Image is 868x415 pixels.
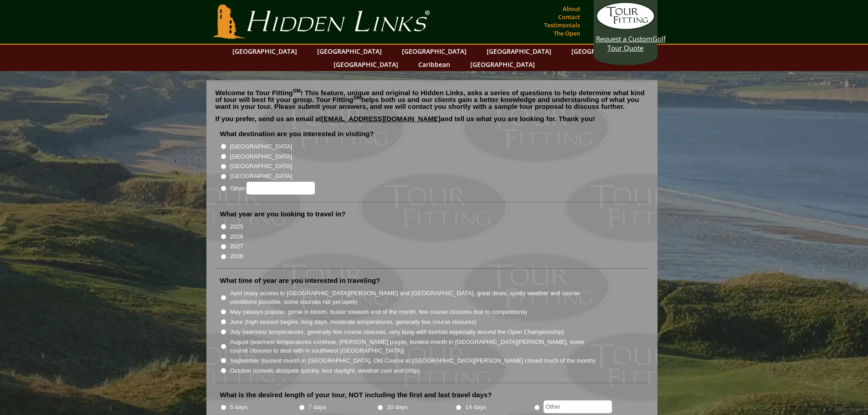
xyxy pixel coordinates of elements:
label: What is the desired length of your tour, NOT including the first and last travel days? [220,390,492,400]
a: [GEOGRAPHIC_DATA] [313,45,386,58]
label: What year are you looking to travel in? [220,210,346,219]
a: The Open [551,27,582,40]
span: Request a Custom [596,34,652,43]
label: [GEOGRAPHIC_DATA] [230,162,292,171]
a: About [560,2,582,15]
a: Request a CustomGolf Tour Quote [596,2,655,52]
label: 5 days [230,403,248,412]
label: [GEOGRAPHIC_DATA] [230,152,292,161]
p: If you prefer, send us an email at and tell us what you are looking for. Thank you! [216,115,648,129]
a: Contact [556,10,582,23]
input: Other: [247,182,315,195]
label: July (warmest temperatures, generally few course closures, very busy with tourists especially aro... [230,328,564,337]
label: September (busiest month in [GEOGRAPHIC_DATA], Old Course at [GEOGRAPHIC_DATA][PERSON_NAME] close... [230,356,596,365]
sup: SM [293,88,301,93]
label: 7 days [308,403,326,412]
a: [GEOGRAPHIC_DATA] [567,45,641,58]
label: 2025 [230,222,243,231]
a: [GEOGRAPHIC_DATA] [482,45,556,58]
input: Other [544,400,612,413]
a: [GEOGRAPHIC_DATA] [397,45,471,58]
label: October (crowds dissipate quickly, less daylight, weather cool and crisp) [230,366,420,375]
a: [GEOGRAPHIC_DATA] [329,58,403,71]
label: June (high season begins, long days, moderate temperatures, generally few course closures) [230,318,477,327]
label: 2026 [230,232,243,241]
sup: SM [354,95,361,100]
a: Caribbean [414,58,455,71]
label: 14 days [465,403,486,412]
a: Testimonials [542,19,582,31]
label: 2028 [230,252,243,261]
label: [GEOGRAPHIC_DATA] [230,142,292,151]
label: August (warmest temperatures continue, [PERSON_NAME] purple, busiest month in [GEOGRAPHIC_DATA][P... [230,338,596,355]
label: April (easy access to [GEOGRAPHIC_DATA][PERSON_NAME] and [GEOGRAPHIC_DATA], great deals, spotty w... [230,289,596,307]
label: Other: [230,182,315,195]
label: 10 days [387,403,408,412]
p: Welcome to Tour Fitting ! This feature, unique and original to Hidden Links, asks a series of que... [216,89,648,110]
label: 2027 [230,242,243,251]
a: [GEOGRAPHIC_DATA] [228,45,302,58]
label: [GEOGRAPHIC_DATA] [230,172,292,181]
label: What time of year are you interested in traveling? [220,276,380,285]
a: [EMAIL_ADDRESS][DOMAIN_NAME] [321,115,441,123]
label: What destination are you interested in visiting? [220,129,374,138]
label: May (always popular, gorse in bloom, busier towards end of the month, few course closures due to ... [230,307,527,317]
a: [GEOGRAPHIC_DATA] [466,58,539,71]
